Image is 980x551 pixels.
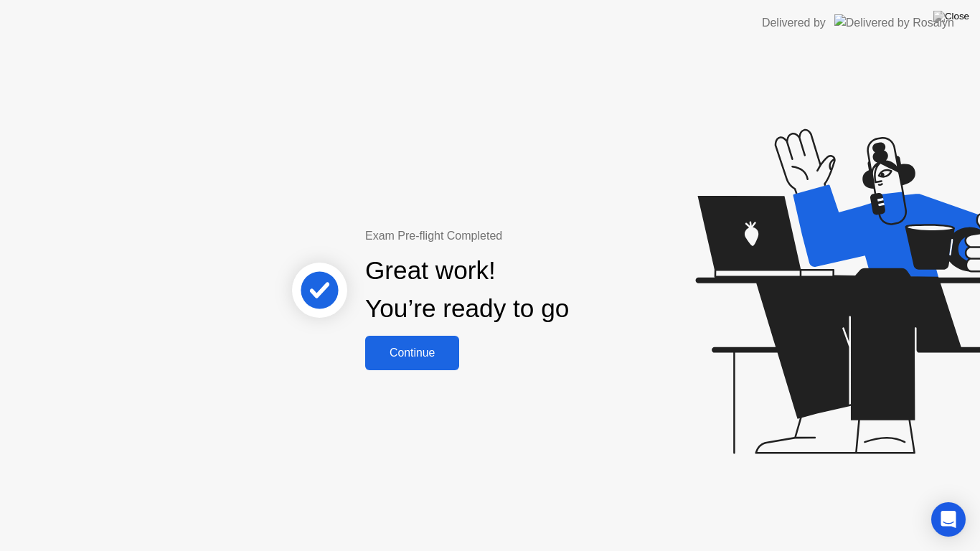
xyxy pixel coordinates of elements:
[369,347,455,359] div: Continue
[834,14,954,31] img: Delivered by Rosalyn
[931,502,966,537] div: Open Intercom Messenger
[365,227,661,245] div: Exam Pre-flight Completed
[762,14,826,32] div: Delivered by
[933,11,969,22] img: Close
[365,252,569,328] div: Great work! You’re ready to go
[365,336,459,370] button: Continue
